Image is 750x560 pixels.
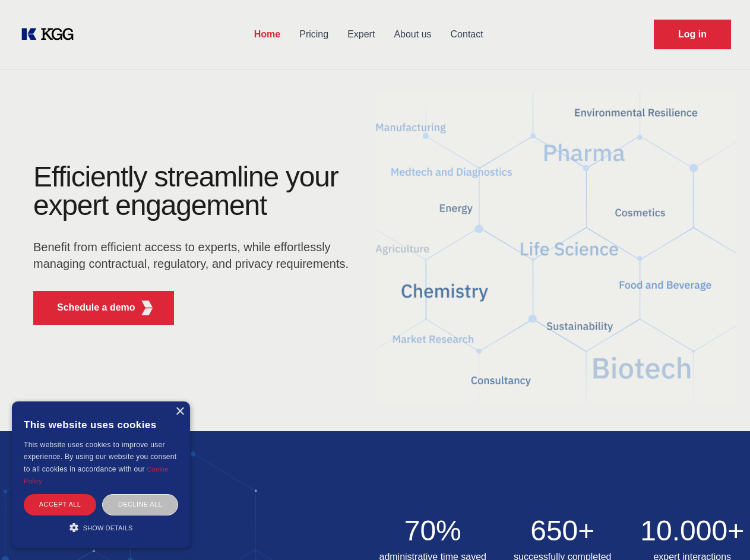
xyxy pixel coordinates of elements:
div: Decline all [102,494,178,515]
a: Contact [441,19,493,50]
button: Schedule a demoKGG Fifth Element RED [33,291,174,325]
a: Home [245,19,290,50]
div: Close [175,407,184,416]
img: KGG Fifth Element RED [375,77,736,419]
div: Accept all [24,494,96,515]
p: Benefit from efficient access to experts, while effortlessly managing contractual, regulatory, an... [33,239,356,272]
h2: 70% [375,517,491,545]
a: Request Demo [654,20,731,49]
iframe: Chat Widget [691,503,750,560]
a: KOL Knowledge Platform: Talk to Key External Experts (KEE) [19,25,83,44]
h2: 650+ [505,517,621,545]
p: Schedule a demo [57,300,135,315]
a: About us [384,19,441,50]
div: This website uses cookies [24,410,178,439]
span: This website uses cookies to improve user experience. By using our website you consent to all coo... [24,441,176,473]
img: KGG Fifth Element RED [140,300,154,315]
a: Cookie Policy [24,466,169,485]
h1: Efficiently streamline your expert engagement [33,163,356,220]
a: Pricing [290,19,338,50]
span: Show details [83,524,133,531]
div: Show details [24,521,178,533]
a: Expert [338,19,384,50]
